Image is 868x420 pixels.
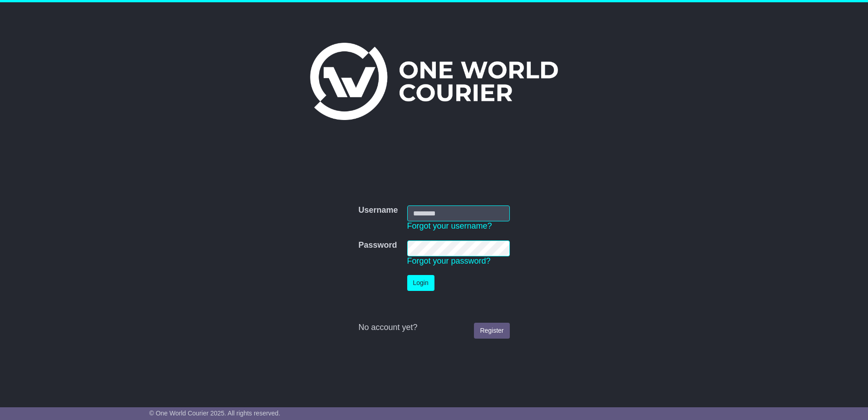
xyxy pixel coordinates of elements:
a: Forgot your password? [407,256,491,265]
div: No account yet? [358,323,509,333]
button: Login [407,275,434,291]
img: One World [310,43,558,120]
label: Username [358,205,398,215]
label: Password [358,240,397,250]
a: Register [474,323,509,339]
a: Forgot your username? [407,221,492,230]
span: © One World Courier 2025. All rights reserved. [149,410,281,417]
